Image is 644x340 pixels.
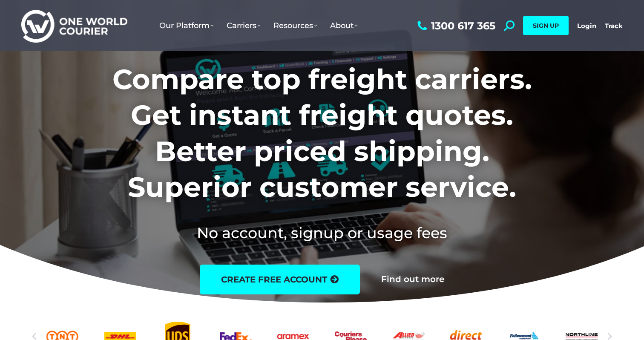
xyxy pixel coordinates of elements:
[273,21,317,30] span: Resources
[533,22,559,29] span: SIGN UP
[21,9,127,43] img: One World Courier
[381,275,444,284] a: Find out more
[523,16,569,35] a: SIGN UP
[227,21,261,30] span: Carriers
[330,21,358,30] span: About
[577,22,596,30] a: Login
[153,12,220,39] a: Our Platform
[220,12,267,39] a: Carriers
[56,222,588,243] h2: No account, signup or usage fees
[267,12,324,39] a: Resources
[200,265,360,294] a: create free account
[159,21,214,30] span: Our Platform
[324,12,364,39] a: About
[415,20,495,31] a: 1300 617 365
[56,61,588,205] h1: Compare top freight carriers. Get instant freight quotes. Better priced shipping. Superior custom...
[605,22,623,30] a: Track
